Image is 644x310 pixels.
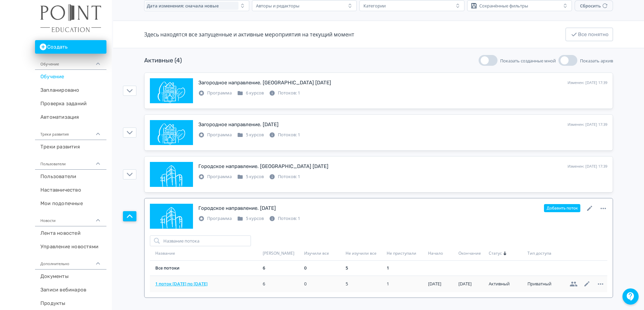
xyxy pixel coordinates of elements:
a: Все потоки [155,265,180,271]
img: https://files.teachbase.ru/system/account/58038/logo/medium-97ce4804649a7c623cb39ef927fe1cc2.png [40,4,101,32]
div: Программа [198,90,232,96]
div: Обучение [35,54,106,70]
div: Потоков: 1 [269,90,300,96]
span: Дата изменения: сначала новые [147,3,219,8]
button: Создать [35,40,106,54]
div: Приватный [527,281,566,287]
a: Лента новостей [35,226,106,240]
div: Загородное направление. 29 сентября 2025 год [198,121,279,129]
div: Потоков: 1 [269,215,300,222]
button: Сохранённые фильтры [467,0,572,11]
div: 5 курсов [237,215,264,222]
div: [PERSON_NAME] [263,251,301,256]
button: Сбросить [575,0,613,11]
button: Категории [359,0,464,11]
div: Не приступали [387,251,425,256]
div: Категории [363,3,386,8]
div: Активный [489,281,525,287]
div: Изменен: [DATE] 17:39 [568,80,607,86]
a: Запланировано [35,83,106,97]
span: Показать архив [580,58,613,64]
div: Изменен: [DATE] 17:39 [568,122,607,128]
a: Автоматизация [35,110,106,124]
div: Потоков: 1 [269,132,300,138]
div: 1 [387,281,425,287]
div: Программа [198,132,232,138]
span: Статус [489,251,502,256]
div: Городское направление. 29 сентября 2025 [198,204,276,212]
div: 0 [304,265,343,272]
div: Загородное направление. Брокеры Point Estate 29/09/2025 [198,79,331,87]
a: Продукты [35,297,106,310]
div: Треки развития [35,124,106,140]
span: Начало [428,251,443,256]
div: Не изучили все [346,251,384,256]
div: 5 [346,281,384,287]
div: Тип доступа [527,251,566,256]
div: 17 янв. 2026 [458,281,486,287]
div: 6 [263,281,301,287]
button: Авторы и редакторы [252,0,357,11]
a: Обучение [35,70,106,83]
div: Пользователи [35,153,106,170]
span: Окончание [458,251,481,256]
span: Показать созданные мной [500,58,556,64]
div: Сохранённые фильтры [479,3,528,8]
div: 5 курсов [237,173,264,180]
button: Добавить поток [544,204,580,212]
a: Управление новостями [35,240,106,253]
div: 29 сент. 2025 [428,281,456,287]
a: Треки развития [35,140,106,153]
div: Изменен: [DATE] 17:39 [568,164,607,169]
a: Записи вебинаров [35,283,106,297]
div: 1 [387,265,425,272]
div: Активные (4) [144,56,182,65]
div: Авторы и редакторы [256,3,299,8]
div: Программа [198,215,232,222]
button: Все понятно [566,28,613,41]
div: 5 курсов [237,132,264,138]
a: Мои подопечные [35,197,106,210]
span: Название [155,251,175,256]
div: Потоков: 1 [269,173,300,180]
div: 0 [304,281,343,287]
div: Новости [35,210,106,226]
a: Проверка заданий [35,97,106,110]
div: Программа [198,173,232,180]
div: Здесь находятся все запущенные и активные мероприятия на текущий момент [144,30,354,38]
div: 6 курсов [237,90,264,96]
div: 6 [263,265,301,272]
a: Наставничество [35,183,106,197]
div: 5 [346,265,384,272]
button: Дата изменения: сначала новые [144,0,249,11]
div: Городское направление. Брокеры Point Estate 29/09/2025 [198,163,328,170]
a: Документы [35,270,106,283]
div: Дополнительно [35,253,106,270]
div: Изучили все [304,251,343,256]
a: 1 поток [DATE] по [DATE] [155,281,260,287]
a: Пользователи [35,170,106,183]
